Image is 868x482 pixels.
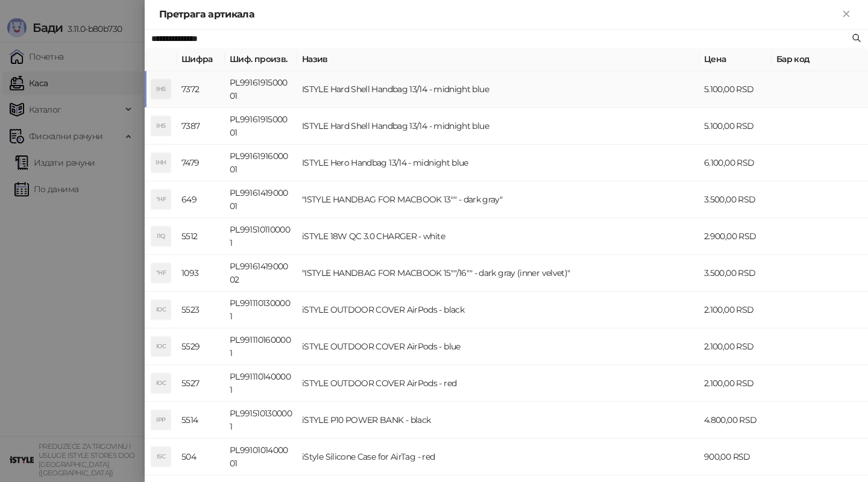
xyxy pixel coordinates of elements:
td: iSTYLE OUTDOOR COVER AirPods - black [297,292,699,328]
div: Претрага артикала [159,7,839,22]
td: "ISTYLE HANDBAG FOR MACBOOK 15""/16"" - dark gray (inner velvet)" [297,255,699,292]
td: ISTYLE Hard Shell Handbag 13/14 - midnight blue [297,108,699,145]
td: PL9910101400001 [225,439,297,475]
td: iSTYLE OUTDOOR COVER AirPods - red [297,365,699,402]
td: iSTYLE P10 POWER BANK - black [297,402,699,439]
td: 2.900,00 RSD [699,218,772,255]
td: 5512 [177,218,225,255]
th: Шифра [177,48,225,71]
td: iSTYLE OUTDOOR COVER AirPods - blue [297,328,699,365]
td: iSTYLE 18W QC 3.0 CHARGER - white [297,218,699,255]
td: 7387 [177,108,225,145]
td: 900,00 RSD [699,439,772,475]
td: PL9916141900002 [225,255,297,292]
td: 649 [177,181,225,218]
td: "ISTYLE HANDBAG FOR MACBOOK 13"" - dark gray" [297,181,699,218]
th: Шиф. произв. [225,48,297,71]
td: ISTYLE Hard Shell Handbag 13/14 - midnight blue [297,71,699,108]
div: "HF [151,190,171,209]
td: 5527 [177,365,225,402]
td: PL9911101300001 [225,292,297,328]
td: 2.100,00 RSD [699,328,772,365]
td: 5529 [177,328,225,365]
td: PL9916191500001 [225,108,297,145]
td: 2.100,00 RSD [699,292,772,328]
th: Цена [699,48,772,71]
div: "HF [151,263,171,283]
div: IPP [151,410,171,430]
td: 5.100,00 RSD [699,108,772,145]
div: I1Q [151,227,171,246]
td: 5.100,00 RSD [699,71,772,108]
td: PL9911101400001 [225,365,297,402]
td: PL9916191600001 [225,145,297,181]
div: IOC [151,337,171,356]
div: IHH [151,153,171,172]
td: ISTYLE Hero Handbag 13/14 - midnight blue [297,145,699,181]
div: IHS [151,116,171,136]
td: PL9916191500001 [225,71,297,108]
td: PL9916141900001 [225,181,297,218]
td: iStyle Silicone Case for AirTag - red [297,439,699,475]
td: 4.800,00 RSD [699,402,772,439]
td: 7479 [177,145,225,181]
td: 1093 [177,255,225,292]
div: IHS [151,80,171,99]
div: ISC [151,447,171,466]
td: 3.500,00 RSD [699,255,772,292]
th: Назив [297,48,699,71]
td: 5523 [177,292,225,328]
td: PL9915101100001 [225,218,297,255]
td: 7372 [177,71,225,108]
td: PL9915101300001 [225,402,297,439]
td: 2.100,00 RSD [699,365,772,402]
th: Бар код [772,48,868,71]
td: 6.100,00 RSD [699,145,772,181]
td: 3.500,00 RSD [699,181,772,218]
td: 5514 [177,402,225,439]
div: IOC [151,300,171,319]
button: Close [839,7,854,22]
td: PL9911101600001 [225,328,297,365]
td: 504 [177,439,225,475]
div: IOC [151,374,171,393]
